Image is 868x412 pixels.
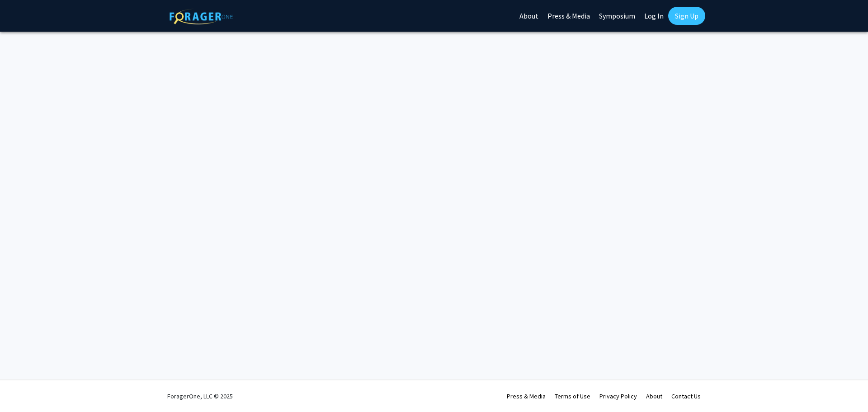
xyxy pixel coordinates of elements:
img: ForagerOne Logo [170,9,233,24]
a: Terms of Use [555,392,590,400]
a: Contact Us [671,392,701,400]
a: About [646,392,662,400]
a: Sign Up [668,7,705,25]
div: ForagerOne, LLC © 2025 [167,380,233,412]
a: Press & Media [507,392,546,400]
a: Privacy Policy [599,392,637,400]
